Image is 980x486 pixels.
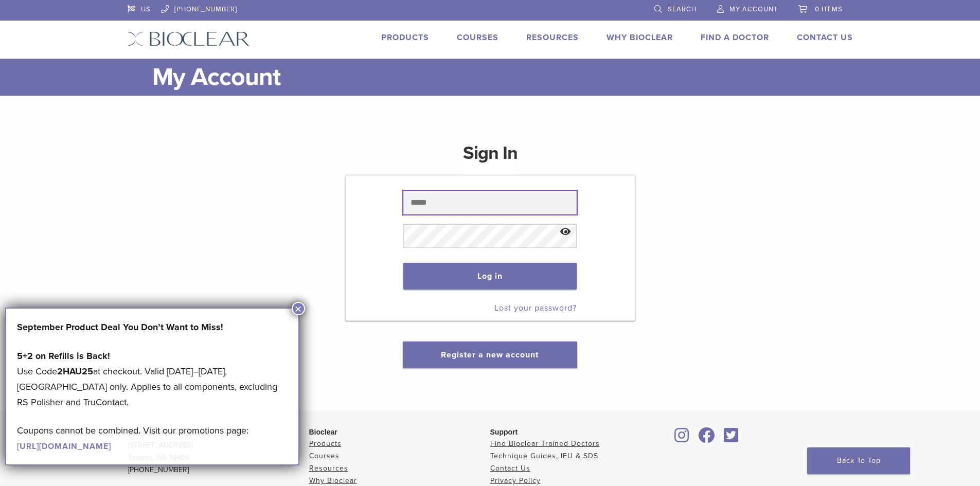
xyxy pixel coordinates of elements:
[490,476,541,485] a: Privacy Policy
[490,428,518,436] span: Support
[807,447,910,474] a: Back To Top
[381,32,429,43] a: Products
[17,441,111,452] a: [URL][DOMAIN_NAME]
[490,464,530,473] a: Contact Us
[526,32,579,43] a: Resources
[668,5,697,13] span: Search
[441,350,539,360] a: Register a new account
[721,434,742,444] a: Bioclear
[57,366,93,377] strong: 2HAU25
[17,321,223,333] strong: September Product Deal You Don’t Want to Miss!
[490,439,600,448] a: Find Bioclear Trained Doctors
[309,439,342,448] a: Products
[729,5,778,13] span: My Account
[403,341,577,368] button: Register a new account
[309,428,337,436] span: Bioclear
[309,476,357,485] a: Why Bioclear
[152,59,853,96] h1: My Account
[490,452,598,460] a: Technique Guides, IFU & SDS
[17,423,288,454] p: Coupons cannot be combined. Visit our promotions page:
[607,32,673,43] a: Why Bioclear
[309,452,340,460] a: Courses
[17,350,110,362] strong: 5+2 on Refills is Back!
[309,464,348,473] a: Resources
[695,434,719,444] a: Bioclear
[797,32,853,43] a: Contact Us
[671,434,693,444] a: Bioclear
[403,263,577,290] button: Log in
[555,219,577,245] button: Show password
[494,303,577,313] a: Lost your password?
[815,5,843,13] span: 0 items
[128,31,250,46] img: Bioclear
[701,32,769,43] a: Find A Doctor
[463,141,518,174] h1: Sign In
[292,302,305,315] button: Close
[17,348,288,410] p: Use Code at checkout. Valid [DATE]–[DATE], [GEOGRAPHIC_DATA] only. Applies to all components, exc...
[457,32,498,43] a: Courses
